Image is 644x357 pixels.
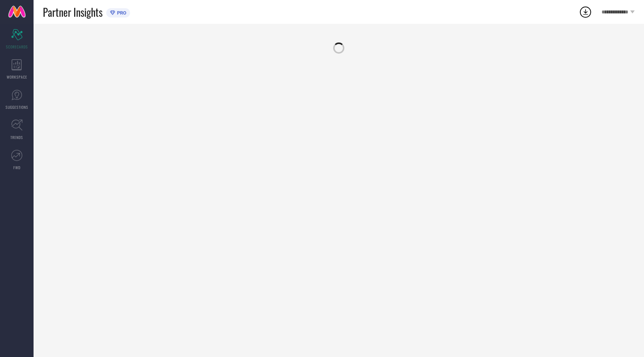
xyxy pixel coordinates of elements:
span: PRO [115,10,126,16]
span: SCORECARDS [6,44,28,50]
span: SUGGESTIONS [6,104,28,110]
span: WORKSPACE [7,74,27,80]
span: FWD [13,165,20,170]
div: Open download list [579,5,592,19]
span: TRENDS [10,135,23,140]
span: Partner Insights [43,4,102,20]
